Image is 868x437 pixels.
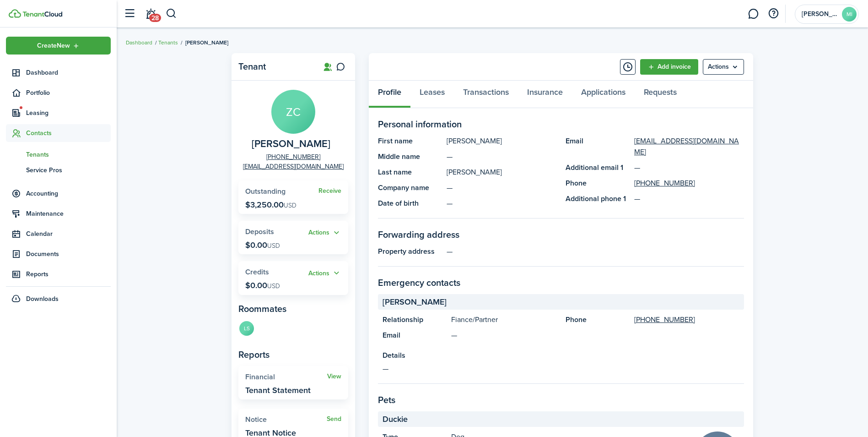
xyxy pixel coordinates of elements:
widget-stats-description: Tenant Statement [245,386,311,395]
panel-main-title: Relationship [383,314,447,325]
widget-stats-title: Notice [245,415,327,424]
button: Open menu [308,268,341,279]
span: Marsh Island Resources LLC [802,11,838,17]
span: Documents [26,249,111,259]
panel-main-title: Last name [378,167,442,178]
a: [PHONE_NUMBER] [634,178,695,189]
button: Open sidebar [121,5,138,22]
panel-main-description: — [447,246,744,257]
a: Transactions [454,81,518,108]
span: Deposits [245,226,274,237]
span: Create New [37,43,70,49]
span: 28 [149,14,161,22]
widget-stats-title: Financial [245,373,327,381]
p: $3,250.00 [245,200,297,209]
a: Insurance [518,81,572,108]
panel-main-section-title: Forwarding address [378,228,744,241]
p: $0.00 [245,240,280,250]
panel-main-section-title: Personal information [378,117,744,131]
panel-main-title: Email [566,136,630,158]
panel-main-subtitle: Reports [238,348,348,361]
span: Service Pros [26,165,111,175]
a: Tenants [158,38,178,47]
button: Open menu [6,37,111,55]
span: Downloads [26,294,59,304]
button: Actions [308,268,341,279]
avatar-text: ZC [271,90,315,134]
a: Service Pros [6,162,111,178]
span: Portfolio [26,88,111,98]
span: Leasing [26,108,111,118]
button: Open menu [703,59,744,75]
img: TenantCloud [22,11,62,17]
panel-main-description: [PERSON_NAME] [447,136,556,147]
a: LS [238,320,255,339]
a: [EMAIL_ADDRESS][DOMAIN_NAME] [634,136,744,158]
menu-btn: Actions [703,59,744,75]
a: Send [327,415,341,423]
a: Applications [572,81,635,108]
span: Accounting [26,189,111,198]
span: Reports [26,269,111,279]
button: Timeline [620,59,636,75]
button: Open resource center [766,6,781,22]
panel-main-description: — [383,363,739,374]
panel-main-title: Additional phone 1 [566,193,630,204]
panel-main-title: Date of birth [378,198,442,209]
avatar-text: LS [239,321,254,336]
span: Zachary Clewley [252,138,330,150]
panel-main-title: Property address [378,246,442,257]
button: Search [166,6,177,22]
span: Contacts [26,128,111,138]
panel-main-title: Phone [566,178,630,189]
panel-main-title: Company name [378,182,442,193]
a: Notifications [142,2,159,26]
a: [PHONE_NUMBER] [634,314,695,325]
a: Leases [410,81,454,108]
panel-main-section-title: Pets [378,393,744,407]
span: Tenants [26,150,111,159]
a: [PHONE_NUMBER] [266,152,320,162]
panel-main-title: Middle name [378,151,442,162]
a: Messaging [744,2,762,26]
span: [PERSON_NAME] [185,38,228,47]
p: $0.00 [245,281,280,290]
panel-main-title: Tenant [238,61,312,72]
panel-main-section-header: Duckie [378,411,744,427]
span: Outstanding [245,186,286,197]
panel-main-title: Phone [566,314,630,325]
panel-main-description: Fiance/Partner [451,314,556,325]
button: Actions [308,228,341,238]
a: Reports [6,265,111,283]
panel-main-description: — [447,198,556,209]
a: Add invoice [640,59,698,75]
avatar-text: MI [842,7,857,22]
span: USD [284,201,297,210]
a: Tenants [6,147,111,162]
span: USD [267,281,280,291]
panel-main-description: — [447,182,556,193]
a: Dashboard [126,38,152,47]
a: View [327,373,341,380]
a: [EMAIL_ADDRESS][DOMAIN_NAME] [243,162,344,171]
img: TenantCloud [9,9,21,18]
panel-main-title: First name [378,136,442,147]
a: Receive [318,187,341,195]
span: Credits [245,267,269,277]
span: [PERSON_NAME] [383,296,447,308]
button: Open menu [308,228,341,238]
a: Requests [635,81,686,108]
panel-main-title: Details [383,350,739,361]
panel-main-section-title: Emergency contacts [378,276,744,290]
panel-main-title: Email [383,330,447,341]
span: USD [267,241,280,251]
span: Maintenance [26,209,111,218]
panel-main-description: — [447,151,556,162]
panel-main-title: Additional email 1 [566,162,630,173]
span: Calendar [26,229,111,239]
panel-main-subtitle: Roommates [238,302,348,316]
